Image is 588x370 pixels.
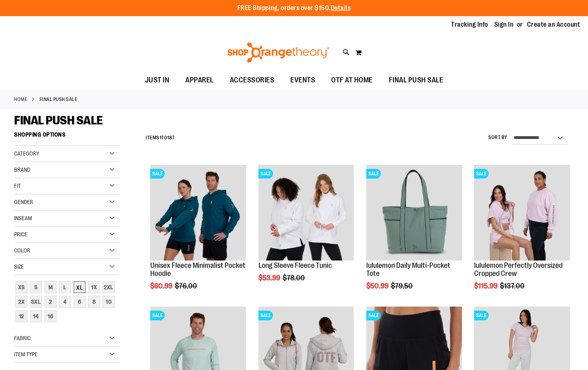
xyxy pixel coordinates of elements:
div: 6 [73,296,86,308]
div: 4 [59,296,71,308]
span: SALE [366,169,381,179]
span: Item Type [14,351,38,357]
a: Sign In [494,20,514,29]
span: $78.00 [283,274,306,282]
span: SALE [258,169,273,179]
strong: FINAL PUSH SALE [40,96,78,103]
a: 8 [87,294,101,309]
a: Details [331,4,351,12]
span: $115.99 [474,282,499,290]
a: ACCESSORIES [222,71,283,90]
div: product [362,161,466,310]
a: lululemon Perfectly Oversized Cropped Crew [474,261,563,277]
a: Unisex Fleece Minimalist Pocket HoodieSALE [150,165,246,262]
a: 3XL [29,294,43,309]
div: product [254,161,358,302]
div: product [146,161,250,310]
div: 10 [103,296,115,308]
span: SALE [474,311,489,320]
a: 12 [14,309,29,324]
img: lululemon Daily Multi-Pocket Tote [366,165,462,261]
a: L [58,280,72,294]
a: 1X [87,280,101,294]
div: 2XL [103,281,115,293]
a: M [43,280,58,294]
div: L [59,281,71,293]
span: $53.99 [258,274,281,282]
div: 2 [44,296,57,308]
span: Fit [14,183,21,189]
img: Product image for Fleece Long Sleeve [258,165,354,261]
div: 2X [15,296,27,308]
span: SALE [150,169,165,179]
span: ACCESSORIES [230,71,275,89]
span: 187 [167,135,175,141]
div: 14 [30,310,42,322]
a: lululemon Perfectly Oversized Cropped CrewSALE [474,165,570,262]
div: product [470,161,574,310]
span: 1 [160,135,162,141]
div: S [30,281,42,293]
span: Category [14,150,39,157]
a: 14 [29,309,43,324]
a: S [29,280,43,294]
div: 16 [44,310,57,322]
span: Brand [14,166,30,173]
a: 16 [43,309,58,324]
div: XL [73,281,86,293]
a: EVENTS [282,71,323,90]
span: Fabric [14,335,31,341]
span: JUST IN [145,71,170,89]
img: Shop Orangetheory [226,42,331,63]
strong: Shopping Options [14,128,120,146]
div: 8 [88,296,100,308]
span: $79.50 [391,282,414,290]
a: APPAREL [177,71,222,90]
img: Unisex Fleece Minimalist Pocket Hoodie [150,165,246,261]
p: FREE Shipping, orders over $150. [237,4,351,13]
span: Size [14,263,24,270]
a: JUST IN [137,71,178,90]
a: Home [14,96,27,103]
a: FINAL PUSH SALE [381,71,451,89]
a: 6 [72,294,87,309]
span: $137.00 [500,282,526,290]
span: $60.99 [150,282,174,290]
span: FINAL PUSH SALE [14,114,103,127]
span: EVENTS [290,71,315,89]
img: lululemon Perfectly Oversized Cropped Crew [474,165,570,261]
a: 2XL [101,280,116,294]
span: $76.00 [175,282,198,290]
a: OTF AT HOME [323,71,381,90]
a: Create an Account [527,20,580,29]
div: M [44,281,57,293]
a: Tracking Info [451,20,488,29]
a: 2X [14,294,29,309]
span: $50.99 [366,282,390,290]
span: SALE [150,311,165,320]
span: Price [14,231,27,238]
div: XS [15,281,27,293]
a: Long Sleeve Fleece Tunic [258,261,332,269]
a: Unisex Fleece Minimalist Pocket Hoodie [150,261,246,277]
a: Product image for Fleece Long SleeveSALE [258,165,354,262]
span: Inseam [14,215,32,221]
div: 1X [88,281,100,293]
a: 4 [58,294,72,309]
span: SALE [474,169,489,179]
a: lululemon Daily Multi-Pocket ToteSALE [366,165,462,262]
span: Gender [14,199,33,205]
a: lululemon Daily Multi-Pocket Tote [366,261,450,277]
span: Color [14,247,30,254]
a: 10 [101,294,116,309]
span: OTF AT HOME [331,71,373,89]
a: 2 [43,294,58,309]
a: XS [14,280,29,294]
div: 12 [15,310,27,322]
span: FINAL PUSH SALE [389,71,443,89]
div: 3XL [30,296,42,308]
a: XL [72,280,87,294]
span: SALE [366,311,381,320]
span: APPAREL [185,71,214,89]
span: SALE [258,311,273,320]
